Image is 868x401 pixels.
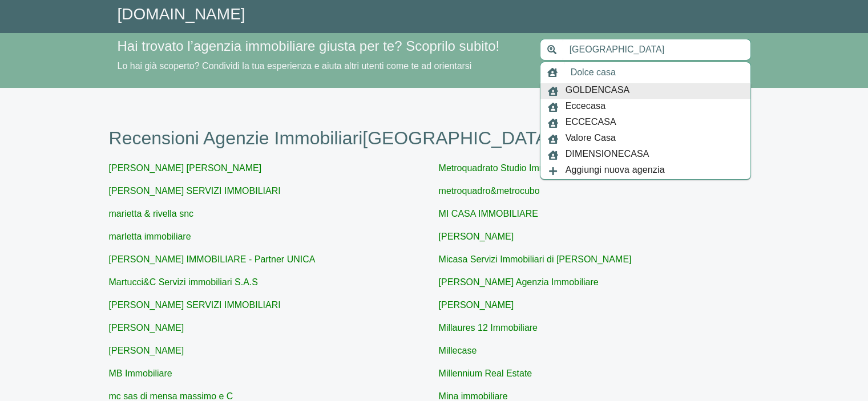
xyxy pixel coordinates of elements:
input: Inserisci nome agenzia immobiliare [564,62,751,83]
h1: Recensioni Agenzie Immobiliari [GEOGRAPHIC_DATA] [109,127,760,149]
a: Metroquadrato Studio Immobiliare [439,163,576,173]
input: Inserisci area di ricerca (Comune o Provincia) [563,39,751,60]
span: Aggiungi nuova agenzia [566,163,665,179]
a: [PERSON_NAME] [439,300,514,310]
a: Millecase [439,346,477,355]
a: [PERSON_NAME] SERVIZI IMMOBILIARI [109,300,281,310]
a: Millaures 12 Immobiliare [439,323,538,333]
a: mc sas di mensa massimo e C [109,391,233,401]
a: marletta immobiliare [109,232,191,241]
a: MI CASA IMMOBILIARE [439,209,538,218]
a: Micasa Servizi Immobiliari di [PERSON_NAME] [439,254,632,264]
p: Lo hai già scoperto? Condividi la tua esperienza e aiuta altri utenti come te ad orientarsi [118,59,526,73]
span: DIMENSIONECASA [566,147,649,163]
a: [PERSON_NAME] [109,323,184,333]
a: [PERSON_NAME] Agenzia Immobiliare [439,277,599,287]
a: Millennium Real Estate [439,368,532,378]
a: [PERSON_NAME] IMMOBILIARE - Partner UNICA [109,254,316,264]
a: [PERSON_NAME] [439,232,514,241]
a: Martucci&C Servizi immobiliari S.A.S [109,277,258,287]
a: marietta & rivella snc [109,209,194,218]
a: [PERSON_NAME] [PERSON_NAME] [109,163,262,173]
a: metroquadro&metrocubo [439,186,540,196]
a: MB Immobiliare [109,368,172,378]
a: [PERSON_NAME] SERVIZI IMMOBILIARI [109,186,281,196]
a: [PERSON_NAME] [109,346,184,355]
a: Mina immobiliare [439,391,508,401]
span: Valore Casa [566,131,616,147]
span: GOLDENCASA [566,83,630,99]
a: [DOMAIN_NAME] [118,5,245,23]
h4: Hai trovato l’agenzia immobiliare giusta per te? Scoprilo subito! [118,38,526,55]
span: ECCECASA [566,115,616,131]
span: Eccecasa [566,99,606,115]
